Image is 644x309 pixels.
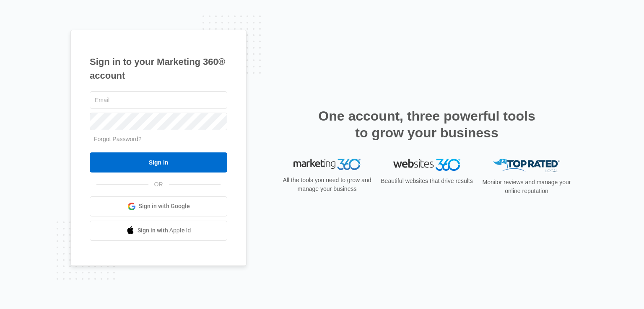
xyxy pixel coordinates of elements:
[148,180,169,189] span: OR
[90,91,227,109] input: Email
[138,226,191,235] span: Sign in with Apple Id
[90,196,227,216] a: Sign in with Google
[90,152,227,173] input: Sign In
[90,55,227,82] h1: Sign in to your Marketing 360® account
[94,136,142,142] a: Forgot Password?
[493,159,560,173] img: Top Rated Local
[139,202,190,211] span: Sign in with Google
[316,108,538,141] h2: One account, three powerful tools to grow your business
[293,159,361,170] img: Marketing 360
[90,221,227,241] a: Sign in with Apple Id
[480,178,574,196] p: Monitor reviews and manage your online reputation
[393,159,460,171] img: Websites 360
[280,176,374,193] p: All the tools you need to grow and manage your business
[380,177,474,185] p: Beautiful websites that drive results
